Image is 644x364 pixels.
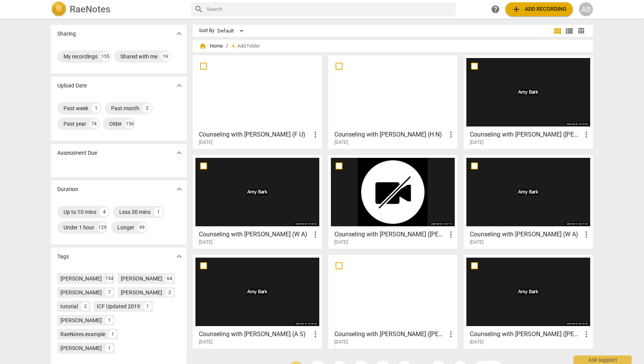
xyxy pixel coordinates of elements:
[60,316,102,324] div: [PERSON_NAME]
[577,27,585,34] span: table_chart
[195,258,319,345] a: Counseling with [PERSON_NAME] (A S)[DATE]
[194,5,204,14] span: search
[199,339,212,345] span: [DATE]
[173,251,185,262] button: Show more
[57,82,87,90] p: Upload Date
[109,120,122,128] div: Older
[331,58,455,145] a: Counseling with [PERSON_NAME] (H N)[DATE]
[334,339,348,345] span: [DATE]
[51,2,67,17] img: Logo
[175,29,184,38] span: expand_more
[101,52,110,61] div: 155
[470,139,483,146] span: [DATE]
[207,3,453,15] input: Search
[154,207,163,217] div: 1
[173,80,185,91] button: Show more
[63,120,86,128] div: Past year
[63,104,88,112] div: Past week
[199,230,311,239] h3: Counseling with Amy Bark (W A)
[108,330,117,338] div: 1
[57,185,78,193] p: Duration
[230,42,237,50] span: add
[173,28,185,39] button: Show more
[70,4,110,15] h2: RaeNotes
[195,158,319,245] a: Counseling with [PERSON_NAME] (W A)[DATE]
[143,302,152,311] div: 1
[563,25,575,37] button: List view
[334,139,348,146] span: [DATE]
[199,130,311,139] h3: Counseling with Amy Bark (F U)
[331,158,455,245] a: Counseling with [PERSON_NAME] ([PERSON_NAME][DATE]
[491,5,500,14] span: help
[334,230,446,239] h3: Counseling with Amy Bark (K H)
[199,330,311,339] h3: Counseling with Amy Bark (A S)
[89,119,99,128] div: 74
[311,330,320,339] span: more_vert
[175,252,184,261] span: expand_more
[226,43,228,49] span: /
[173,183,185,195] button: Show more
[57,149,97,157] p: Assessment Due
[105,344,113,352] div: 1
[57,253,69,261] p: Tags
[175,81,184,90] span: expand_more
[60,302,78,310] div: tutorial
[60,275,102,282] div: [PERSON_NAME]
[334,239,348,246] span: [DATE]
[488,2,502,16] a: Help
[81,302,89,311] div: 2
[311,230,320,239] span: more_vert
[99,207,109,217] div: 4
[173,147,185,159] button: Show more
[57,30,76,38] p: Sharing
[466,158,590,245] a: Counseling with [PERSON_NAME] (W A)[DATE]
[512,5,567,14] span: Add recording
[582,130,591,139] span: more_vert
[121,289,162,296] div: [PERSON_NAME]
[165,274,174,283] div: 64
[334,130,446,139] h3: Counseling with Amy Bark (H N)
[105,316,113,325] div: 1
[446,230,456,239] span: more_vert
[63,53,98,60] div: My recordings
[466,258,590,345] a: Counseling with [PERSON_NAME] ([PERSON_NAME][DATE]
[97,302,140,310] div: ICF Updated 2019
[579,2,593,16] button: AB
[142,104,152,113] div: 2
[470,339,483,345] span: [DATE]
[199,42,223,50] span: Home
[582,330,591,339] span: more_vert
[512,5,521,14] span: add
[470,230,582,239] h3: Counseling with Amy Bark (W A)
[117,224,134,231] div: Longer
[120,53,158,60] div: Shared with me
[105,288,113,297] div: 7
[199,139,212,146] span: [DATE]
[137,223,147,232] div: 99
[175,148,184,157] span: expand_more
[60,330,105,338] div: RaeNotes example
[553,26,562,36] span: view_module
[466,58,590,145] a: Counseling with [PERSON_NAME] ([PERSON_NAME][DATE]
[552,25,563,37] button: Tile view
[63,224,94,231] div: Under 1 hour
[331,258,455,345] a: Counseling with [PERSON_NAME] ([PERSON_NAME][DATE]
[161,52,170,61] div: 19
[582,230,591,239] span: more_vert
[334,330,446,339] h3: Counseling with Amy Bark (K M)
[165,288,174,297] div: 2
[237,43,260,49] span: Add folder
[199,239,212,246] span: [DATE]
[51,2,185,17] a: LogoRaeNotes
[470,130,582,139] h3: Counseling with Amy Bark (D B)
[470,239,483,246] span: [DATE]
[199,42,207,50] span: home
[119,208,151,216] div: Less 30 mins
[111,104,139,112] div: Past month
[195,58,319,145] a: Counseling with [PERSON_NAME] (F U)[DATE]
[470,330,582,339] h3: Counseling with Amy Bark (D B)
[121,275,162,282] div: [PERSON_NAME]
[446,130,456,139] span: more_vert
[575,25,587,37] button: Table view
